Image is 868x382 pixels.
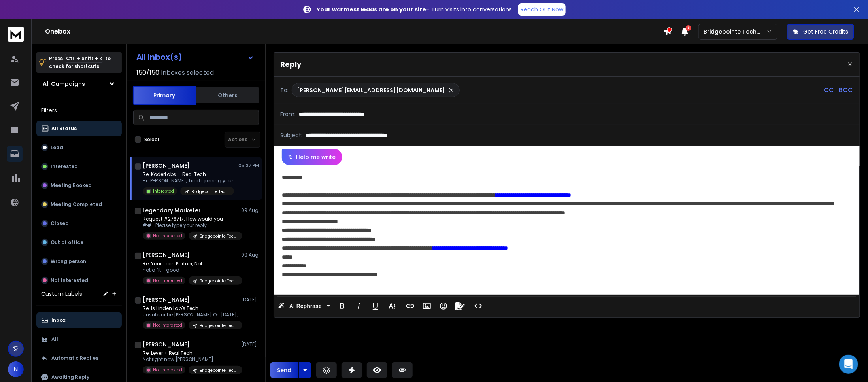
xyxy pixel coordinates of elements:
img: logo [8,27,24,42]
h3: Filters [36,105,122,116]
h3: Inboxes selected [161,68,214,78]
span: 150 / 150 [136,68,159,78]
p: Subject: [280,131,302,139]
p: Awaiting Reply [51,374,89,380]
h1: [PERSON_NAME] [143,296,190,304]
p: Interested [153,188,174,194]
button: Lead [36,140,122,155]
button: Code View [471,298,486,314]
button: Insert Image (Ctrl+P) [419,298,434,314]
button: Inbox [36,312,122,328]
button: More Text [385,298,400,314]
button: Insert Link (Ctrl+K) [403,298,418,314]
p: Not Interested [153,367,182,373]
p: From: [280,110,296,118]
p: Automatic Replies [51,355,98,361]
p: Out of office [51,239,83,246]
button: Signature [453,298,468,314]
h3: Custom Labels [41,290,82,298]
button: Interested [36,159,122,174]
p: Bridgepointe Technologies | 8.2k Software-IT [191,189,229,195]
a: Reach Out Now [518,3,566,16]
button: Meeting Booked [36,178,122,193]
p: Re: Is Linden Lab's Tech [143,305,238,312]
p: – Turn visits into conversations [317,6,512,13]
span: AI Rephrase [288,303,323,310]
p: not a fit - good [143,267,238,273]
button: Wrong person [36,253,122,269]
p: Unsubscribe [PERSON_NAME] On [DATE], [143,312,238,318]
p: Reach Out Now [521,6,563,13]
p: Get Free Credits [804,28,849,36]
p: Interested [51,163,78,170]
p: Closed [51,220,69,227]
button: All Campaigns [36,76,122,92]
p: Re: Your Tech Partner, Not [143,261,238,267]
p: 09 Aug [241,252,259,258]
button: Emoticons [436,298,451,314]
p: [DATE] [241,297,259,303]
p: Bridgepointe Technologies | 8.2k Software-IT [200,233,238,239]
p: Bridgepointe Technologies | 8.2k Software-IT [200,323,238,329]
p: Bridgepointe Technologies [704,28,766,36]
button: All [36,331,122,347]
button: Get Free Credits [787,24,854,40]
p: All Status [51,125,77,132]
button: All Status [36,121,122,136]
h1: Onebox [45,27,664,36]
p: BCC [839,85,853,95]
button: Bold (Ctrl+B) [335,298,350,314]
p: Wrong person [51,258,86,265]
p: Re: Lever + Real Tech [143,350,238,356]
p: Re: KoderLabs + Real Tech [143,171,234,178]
p: Not Interested [51,277,88,284]
p: 09 Aug [241,207,259,214]
p: Meeting Completed [51,201,102,208]
h1: Legendary Marketer [143,206,201,214]
p: ##- Please type your reply [143,222,238,229]
p: Not Interested [153,233,182,239]
span: Ctrl + Shift + k [65,54,103,63]
button: Italic (Ctrl+I) [351,298,366,314]
h1: All Inbox(s) [136,53,182,61]
p: Not Interested [153,322,182,328]
h1: All Campaigns [43,80,85,88]
button: N [8,361,24,377]
strong: Your warmest leads are on your site [317,6,426,13]
button: Not Interested [36,272,122,288]
p: CC [824,85,834,95]
button: Meeting Completed [36,197,122,212]
p: Inbox [51,317,65,323]
button: Automatic Replies [36,350,122,366]
p: To: [280,86,289,94]
button: Primary [133,86,196,105]
button: Help me write [282,149,342,165]
p: All [51,336,58,342]
p: Not right now [PERSON_NAME] [143,356,238,363]
div: Open Intercom Messenger [839,355,858,374]
p: Reply [280,59,301,70]
button: Send [270,362,298,378]
p: Not Interested [153,278,182,284]
button: All Inbox(s) [130,49,260,65]
button: Out of office [36,234,122,250]
p: 05:37 PM [238,163,259,169]
button: Closed [36,216,122,231]
p: Hi [PERSON_NAME], Tried opening your [143,178,234,184]
button: Underline (Ctrl+U) [368,298,383,314]
p: [DATE] [241,341,259,348]
label: Select [144,136,160,143]
p: Press to check for shortcuts. [49,55,111,70]
p: Request #278717: How would you [143,216,238,222]
h1: [PERSON_NAME] [143,340,190,348]
p: Meeting Booked [51,182,92,189]
p: Bridgepointe Technologies | 8.2k Software-IT [200,278,238,284]
h1: [PERSON_NAME] [143,251,190,259]
p: Lead [51,144,63,151]
span: 3 [686,25,691,31]
button: Others [196,87,259,104]
button: AI Rephrase [276,298,332,314]
p: Bridgepointe Technologies | 8.2k Software-IT [200,367,238,373]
